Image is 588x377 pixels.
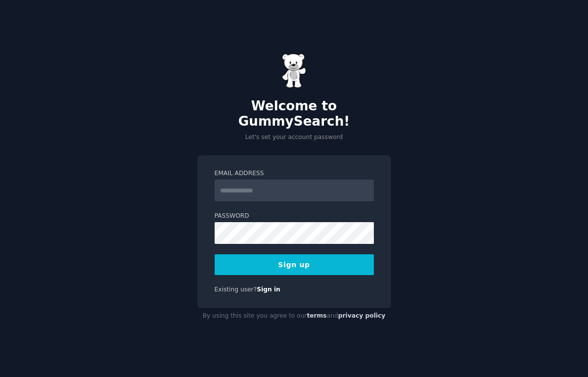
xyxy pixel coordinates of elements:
img: Gummy Bear [282,53,307,88]
label: Email Address [215,169,374,178]
a: Sign in [257,286,280,293]
a: terms [307,312,326,319]
span: Existing user? [215,286,257,293]
button: Sign up [215,254,374,275]
label: Password [215,212,374,221]
a: privacy policy [338,312,386,319]
p: Let's set your account password [197,133,391,142]
h2: Welcome to GummySearch! [197,98,391,130]
div: By using this site you agree to our and [197,308,391,324]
